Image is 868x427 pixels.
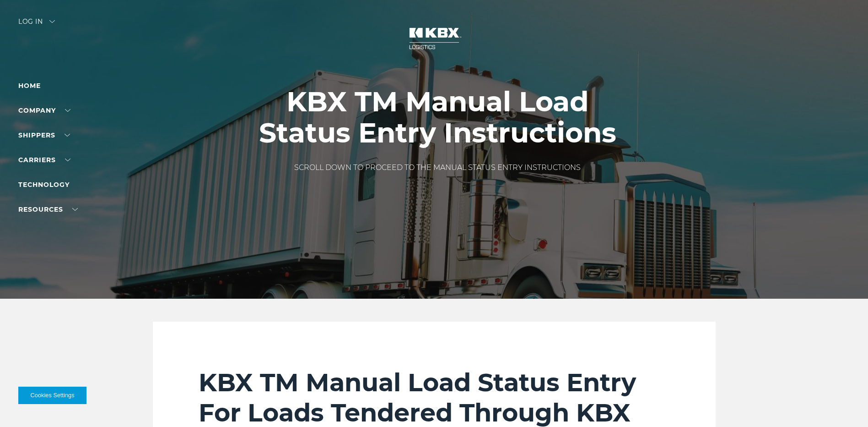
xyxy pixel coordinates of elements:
a: Company [18,106,70,115]
img: arrow [49,20,55,23]
h1: KBX TM Manual Load Status Entry Instructions [250,86,625,148]
a: RESOURCES [18,205,78,213]
a: Carriers [18,156,70,164]
button: Cookies Settings [18,387,86,404]
a: SHIPPERS [18,131,70,139]
p: SCROLL DOWN TO PROCEED TO THE MANUAL STATUS ENTRY INSTRUCTIONS [250,162,625,173]
a: Technology [18,181,70,189]
a: Home [18,82,41,90]
div: Log in [18,18,55,32]
img: kbx logo [400,18,469,59]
